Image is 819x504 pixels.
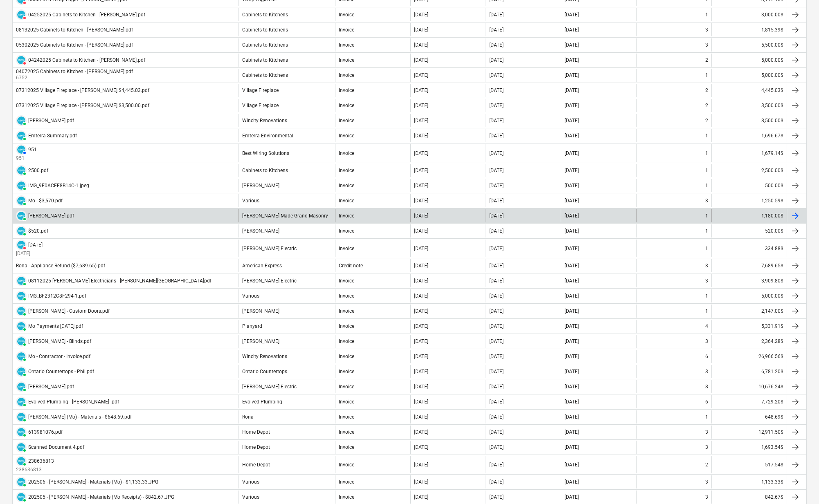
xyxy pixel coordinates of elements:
[16,396,27,407] div: Invoice has been synced with Xero and its status is currently PAID
[16,321,27,332] div: Invoice has been synced with Xero and its status is currently PAID
[242,198,259,204] div: Various
[705,263,708,269] div: 3
[705,87,708,93] div: 2
[28,458,54,464] div: 238636813
[711,38,787,52] div: 5,500.00$
[28,198,63,204] div: Mo - $3,570.pdf
[711,441,787,454] div: 1,693.54$
[339,293,354,299] div: Invoice
[242,462,270,468] div: Home Depot
[711,114,787,127] div: 8,500.00$
[16,366,27,377] div: Invoice has been synced with Xero and its status is currently PAID
[242,338,279,344] div: [PERSON_NAME]
[339,133,354,139] div: Invoice
[711,194,787,207] div: 1,250.59$
[565,323,579,329] div: [DATE]
[414,429,428,435] div: [DATE]
[242,27,288,33] div: Cabinets to Kitchens
[711,380,787,393] div: 10,676.24$
[28,147,37,152] div: 951
[565,57,579,63] div: [DATE]
[17,493,25,501] img: xero.svg
[565,198,579,204] div: [DATE]
[565,150,579,156] div: [DATE]
[565,118,579,123] div: [DATE]
[705,444,708,450] div: 3
[17,132,25,140] img: xero.svg
[242,87,279,93] div: Village Fireplace
[242,133,293,139] div: Emterra Environmental
[414,183,428,188] div: [DATE]
[16,456,27,466] div: Invoice has been synced with Xero and its status is currently PAID
[16,412,27,422] div: Invoice has been synced with Xero and its status is currently PAID
[339,399,354,405] div: Invoice
[17,398,25,406] img: xero.svg
[17,166,25,175] img: xero.svg
[565,462,579,468] div: [DATE]
[705,228,708,234] div: 1
[16,144,27,155] div: Invoice has been synced with Xero and its status is currently AUTHORISED
[17,307,25,315] img: xero.svg
[414,369,428,374] div: [DATE]
[242,72,288,78] div: Cabinets to Kitchens
[711,491,787,504] div: 842.67$
[17,457,25,465] img: xero.svg
[711,144,787,162] div: 1,679.14$
[28,369,94,374] div: Ontario Countertops - Phil.pdf
[489,354,504,359] div: [DATE]
[565,338,579,344] div: [DATE]
[242,384,297,390] div: [PERSON_NAME] Electric
[339,263,363,269] div: Credit note
[339,118,354,123] div: Invoice
[565,414,579,420] div: [DATE]
[339,444,354,450] div: Invoice
[414,338,428,344] div: [DATE]
[339,150,354,156] div: Invoice
[414,87,428,93] div: [DATE]
[28,354,90,359] div: Mo - Contractor - Invoice.pdf
[414,72,428,78] div: [DATE]
[339,414,354,420] div: Invoice
[711,179,787,192] div: 500.00$
[242,246,297,251] div: [PERSON_NAME] Electric
[565,27,579,33] div: [DATE]
[489,87,504,93] div: [DATE]
[28,57,145,63] div: 04242025 Cabinets to Kitchen - [PERSON_NAME].pdf
[705,168,708,173] div: 1
[711,335,787,348] div: 2,364.28$
[339,27,354,33] div: Invoice
[414,198,428,204] div: [DATE]
[17,367,25,376] img: xero.svg
[705,462,708,468] div: 2
[16,211,27,221] div: Invoice has been synced with Xero and its status is currently PAID
[705,133,708,139] div: 1
[711,274,787,287] div: 3,909.80$
[16,250,43,257] p: [DATE]
[489,414,504,420] div: [DATE]
[16,87,149,93] div: 07312025 Village Fireplace - [PERSON_NAME] $4,445.03.pdf
[17,443,25,451] img: xero.svg
[489,323,504,329] div: [DATE]
[705,323,708,329] div: 4
[711,410,787,423] div: 648.69$
[242,369,287,374] div: Ontario Countertops
[565,444,579,450] div: [DATE]
[16,74,135,81] p: 6752
[705,384,708,390] div: 8
[565,354,579,359] div: [DATE]
[705,246,708,251] div: 1
[16,195,27,206] div: Invoice has been synced with Xero and its status is currently PAID
[705,308,708,314] div: 1
[242,57,288,63] div: Cabinets to Kitchens
[565,183,579,188] div: [DATE]
[28,168,48,173] div: 2500.pdf
[565,133,579,139] div: [DATE]
[414,293,428,299] div: [DATE]
[16,240,27,250] div: Invoice has been synced with Xero and its status is currently DELETED
[16,263,105,269] div: Rona - Appliance Refund ($7,689.65).pdf
[711,209,787,222] div: 1,180.00$
[705,27,708,33] div: 3
[489,133,504,139] div: [DATE]
[339,462,354,468] div: Invoice
[242,444,270,450] div: Home Depot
